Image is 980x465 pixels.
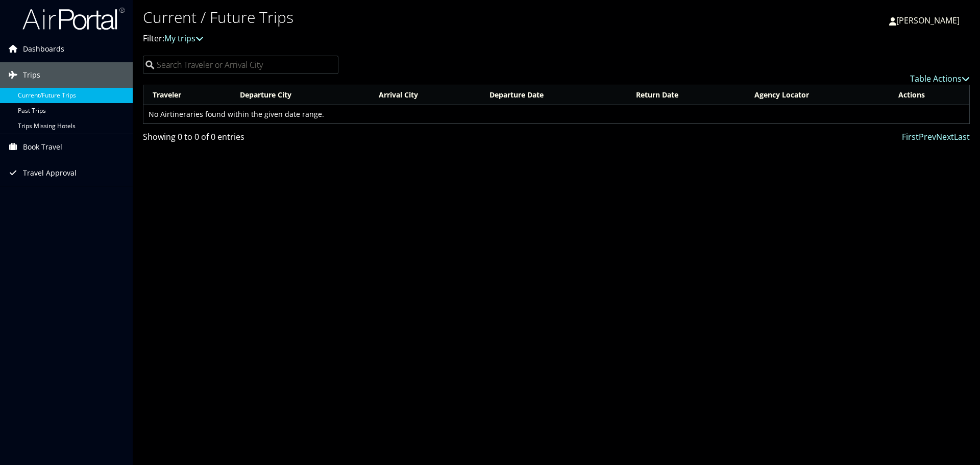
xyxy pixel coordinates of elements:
[143,85,231,105] th: Traveler: activate to sort column ascending
[889,5,970,36] a: [PERSON_NAME]
[143,32,694,45] p: Filter:
[143,56,338,74] input: Search Traveler or Arrival City
[910,73,970,84] a: Table Actions
[22,7,125,31] img: airportal-logo.png
[936,131,954,142] a: Next
[23,36,64,62] span: Dashboards
[231,85,370,105] th: Departure City: activate to sort column ascending
[143,131,338,148] div: Showing 0 to 0 of 0 entries
[919,131,936,142] a: Prev
[902,131,919,142] a: First
[164,33,204,44] a: My trips
[23,62,40,88] span: Trips
[370,85,480,105] th: Arrival City: activate to sort column ascending
[23,134,62,160] span: Book Travel
[480,85,627,105] th: Departure Date: activate to sort column descending
[143,7,694,28] h1: Current / Future Trips
[954,131,970,142] a: Last
[745,85,889,105] th: Agency Locator: activate to sort column ascending
[23,160,77,186] span: Travel Approval
[896,15,960,26] span: [PERSON_NAME]
[889,85,969,105] th: Actions
[627,85,745,105] th: Return Date: activate to sort column ascending
[143,105,969,124] td: No Airtineraries found within the given date range.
